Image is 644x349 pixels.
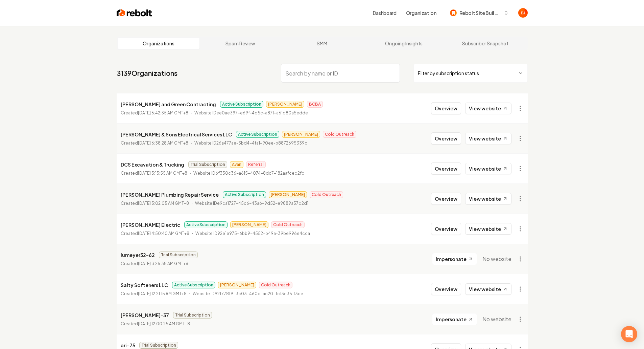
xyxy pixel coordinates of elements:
[199,38,281,49] a: Spam Review
[230,221,268,228] span: [PERSON_NAME]
[259,282,292,288] span: Cold Outreach
[139,342,178,349] span: Trial Subscription
[482,255,511,263] span: No website
[218,282,256,288] span: [PERSON_NAME]
[138,201,189,206] time: [DATE] 5:02:05 AM GMT+8
[121,200,189,207] p: Created
[194,140,307,147] p: Website ID 26a477ae-3bd4-4fa1-90ee-b8872695339c
[121,290,187,297] p: Created
[465,223,511,235] a: View website
[195,230,310,237] p: Website ID 92e1e975-6bb9-4552-b49a-39be996e4cca
[432,253,477,265] button: Impersonate
[363,38,445,49] a: Ongoing Insights
[436,316,467,323] span: Impersonate
[269,191,307,198] span: [PERSON_NAME]
[230,161,243,168] span: Avan
[432,313,477,325] button: Impersonate
[138,261,188,266] time: [DATE] 3:26:38 AM GMT+8
[223,191,266,198] span: Active Subscription
[121,191,219,199] p: [PERSON_NAME] Plumbing Repair Service
[172,282,215,288] span: Active Subscription
[121,281,168,289] p: Salty Softeners LLC
[121,160,184,169] p: DCS Excavation & Trucking
[482,315,511,323] span: No website
[518,8,528,18] img: Eduard Joers
[184,221,228,228] span: Active Subscription
[445,38,526,49] a: Subscriber Snapshot
[431,132,461,145] button: Overview
[307,101,323,108] span: BCBA
[118,38,200,49] a: Organizations
[138,321,190,326] time: [DATE] 12:00:25 AM GMT+8
[450,9,457,16] img: Rebolt Site Builder
[121,311,169,319] p: [PERSON_NAME]-37
[117,8,152,18] img: Rebolt Logo
[459,9,501,17] span: Rebolt Site Builder
[121,130,232,138] p: [PERSON_NAME] & Sons Electrical Services LLC
[621,326,637,342] div: Open Intercom Messenger
[121,140,188,147] p: Created
[138,171,187,176] time: [DATE] 5:15:55 AM GMT+8
[121,110,188,116] p: Created
[431,283,461,295] button: Overview
[236,131,279,138] span: Active Subscription
[138,140,188,146] time: [DATE] 6:38:28 AM GMT+8
[281,38,363,49] a: SMM
[138,110,188,115] time: [DATE] 6:42:35 AM GMT+8
[465,103,511,114] a: View website
[121,251,155,259] p: lumeyer32-62
[121,321,190,327] p: Created
[220,101,263,108] span: Active Subscription
[373,9,397,16] a: Dashboard
[271,221,305,228] span: Cold Outreach
[465,163,511,174] a: View website
[121,260,188,267] p: Created
[121,221,180,229] p: [PERSON_NAME] Electric
[246,161,266,168] span: Referral
[431,223,461,235] button: Overview
[266,101,304,108] span: [PERSON_NAME]
[402,7,440,19] button: Organization
[465,283,511,295] a: View website
[138,291,187,296] time: [DATE] 12:21:15 AM GMT+8
[193,290,303,297] p: Website ID 92f778f9-3c03-460d-ac20-fc13e351f3ce
[121,230,189,237] p: Created
[117,68,177,78] a: 3139Organizations
[195,200,308,207] p: Website ID e9ca1727-45c6-43a6-9d52-e9889a57d2d1
[323,131,356,138] span: Cold Outreach
[188,161,227,168] span: Trial Subscription
[138,231,189,236] time: [DATE] 4:50:40 AM GMT+8
[310,191,343,198] span: Cold Outreach
[282,131,320,138] span: [PERSON_NAME]
[431,102,461,114] button: Overview
[194,110,308,116] p: Website ID ee0ae397-e69f-4d5c-a871-a61d80a5edde
[518,8,528,18] button: Open user button
[431,162,461,175] button: Overview
[121,170,187,177] p: Created
[436,256,467,262] span: Impersonate
[159,252,198,258] span: Trial Subscription
[121,100,216,108] p: [PERSON_NAME] and Green Contracting
[465,133,511,144] a: View website
[465,193,511,204] a: View website
[431,193,461,205] button: Overview
[173,312,212,319] span: Trial Subscription
[193,170,304,177] p: Website ID 6f350c36-a615-4074-8dc7-182aafced2fc
[281,64,400,83] input: Search by name or ID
